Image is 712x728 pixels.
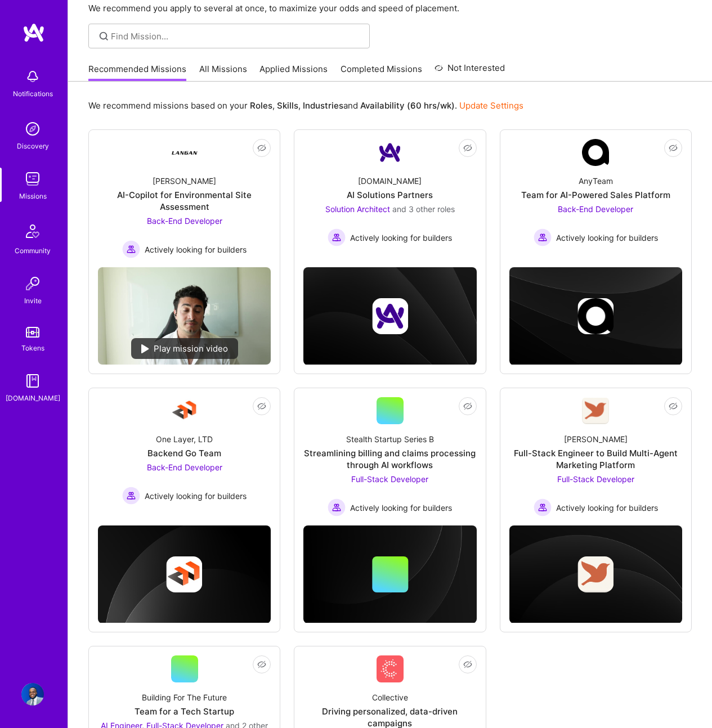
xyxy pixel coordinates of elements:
[147,216,222,226] span: Back-End Developer
[377,655,404,682] img: Company Logo
[141,344,149,353] img: play
[463,660,472,669] i: icon EyeClosed
[303,267,476,365] img: cover
[98,397,271,505] a: Company LogoOne Layer, LTDBackend Go TeamBack-End Developer Actively looking for buildersActively...
[257,402,266,411] i: icon EyeClosed
[346,433,434,445] div: Stealth Startup Series B
[19,683,47,705] a: User Avatar
[98,189,271,213] div: AI-Copilot for Environmental Site Assessment
[145,244,247,255] span: Actively looking for builders
[325,204,390,214] span: Solution Architect
[19,218,46,245] img: Community
[131,338,238,359] div: Play mission video
[303,447,476,471] div: Streamlining billing and claims processing through AI workflows
[328,498,346,516] img: Actively looking for builders
[26,327,39,338] img: tokens
[24,295,42,307] div: Invite
[582,139,609,166] img: Company Logo
[303,139,476,247] a: Company Logo[DOMAIN_NAME]AI Solutions PartnersSolution Architect and 3 other rolesActively lookin...
[577,298,614,334] img: Company logo
[15,245,51,257] div: Community
[509,139,682,247] a: Company LogoAnyTeamTeam for AI-Powered Sales PlatformBack-End Developer Actively looking for buil...
[435,61,505,82] a: Not Interested
[303,100,343,111] b: Industries
[350,502,452,514] span: Actively looking for builders
[156,433,213,445] div: One Layer, LTD
[122,240,140,258] img: Actively looking for builders
[556,502,658,514] span: Actively looking for builders
[13,88,53,100] div: Notifications
[257,660,266,669] i: icon EyeClosed
[17,140,49,152] div: Discovery
[521,189,670,201] div: Team for AI-Powered Sales Platform
[372,691,408,703] div: Collective
[21,342,44,354] div: Tokens
[98,525,271,623] img: cover
[21,370,44,392] img: guide book
[669,143,678,152] i: icon EyeClosed
[147,462,222,472] span: Back-End Developer
[459,100,523,111] a: Update Settings
[259,63,328,82] a: Applied Missions
[21,118,44,140] img: discovery
[250,100,272,111] b: Roles
[303,397,476,516] a: Stealth Startup Series BStreamlining billing and claims processing through AI workflowsFull-Stack...
[21,168,44,190] img: teamwork
[463,402,472,411] i: icon EyeClosed
[171,139,198,166] img: Company Logo
[122,487,140,505] img: Actively looking for builders
[577,556,614,592] img: Company logo
[347,189,433,201] div: AI Solutions Partners
[509,447,682,471] div: Full-Stack Engineer to Build Multi-Agent Marketing Platform
[98,267,271,365] img: No Mission
[534,228,552,246] img: Actively looking for builders
[153,175,216,187] div: [PERSON_NAME]
[97,30,110,43] i: icon SearchGrey
[19,190,47,202] div: Missions
[350,232,452,244] span: Actively looking for builders
[167,556,203,592] img: Company logo
[557,474,634,484] span: Full-Stack Developer
[257,143,266,152] i: icon EyeClosed
[534,498,552,516] img: Actively looking for builders
[351,474,428,484] span: Full-Stack Developer
[199,63,247,82] a: All Missions
[558,204,633,214] span: Back-End Developer
[88,63,186,82] a: Recommended Missions
[360,100,455,111] b: Availability (60 hrs/wk)
[358,175,422,187] div: [DOMAIN_NAME]
[145,490,247,502] span: Actively looking for builders
[509,397,682,516] a: Company Logo[PERSON_NAME]Full-Stack Engineer to Build Multi-Agent Marketing PlatformFull-Stack De...
[377,139,404,166] img: Company Logo
[21,65,44,88] img: bell
[277,100,298,111] b: Skills
[463,143,472,152] i: icon EyeClosed
[564,433,628,445] div: [PERSON_NAME]
[98,139,271,258] a: Company Logo[PERSON_NAME]AI-Copilot for Environmental Site AssessmentBack-End Developer Actively ...
[111,30,361,42] input: Find Mission...
[579,175,613,187] div: AnyTeam
[142,691,227,703] div: Building For The Future
[582,398,609,424] img: Company Logo
[88,100,523,111] p: We recommend missions based on your , , and .
[23,23,45,43] img: logo
[509,525,682,623] img: cover
[392,204,455,214] span: and 3 other roles
[556,232,658,244] span: Actively looking for builders
[147,447,221,459] div: Backend Go Team
[328,228,346,246] img: Actively looking for builders
[372,298,408,334] img: Company logo
[21,272,44,295] img: Invite
[669,402,678,411] i: icon EyeClosed
[341,63,422,82] a: Completed Missions
[303,525,476,623] img: cover
[509,267,682,365] img: cover
[135,705,234,717] div: Team for a Tech Startup
[21,683,44,705] img: User Avatar
[171,397,198,424] img: Company Logo
[6,392,60,404] div: [DOMAIN_NAME]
